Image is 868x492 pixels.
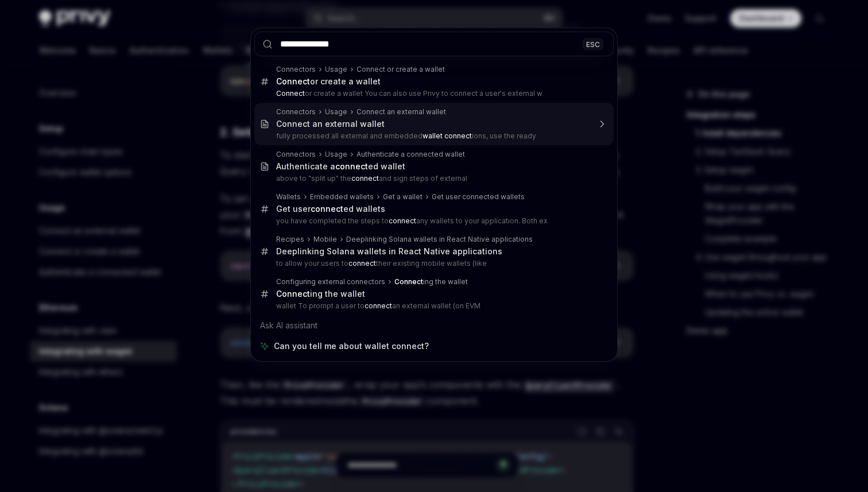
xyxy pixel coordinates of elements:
div: Connectors [276,150,316,159]
div: Connect an external wallet [276,119,385,129]
div: Deeplinking Solana wallets in React Native applications [346,235,533,244]
b: connect [335,161,368,171]
b: connect [351,174,379,183]
div: or create a wallet [276,76,381,87]
p: fully processed all external and embedded ions, use the ready [276,131,590,141]
div: Usage [325,65,347,74]
div: Connectors [276,65,316,74]
b: Connect [276,76,310,86]
div: Get user ed wallets [276,204,385,214]
div: Connect an external wallet [356,107,446,117]
div: Authenticate a connected wallet [356,150,465,159]
div: Wallets [276,192,301,202]
p: you have completed the steps to any wallets to your application. Both ex [276,216,590,226]
div: Usage [325,150,347,159]
p: or create a wallet You can also use Privy to connect a user's external w [276,89,590,98]
b: wallet connect [423,131,472,140]
p: wallet To prompt a user to an external wallet (on EVM [276,301,590,311]
b: Connect [394,277,423,286]
div: Connectors [276,107,316,117]
b: connect [348,259,376,268]
p: to allow your users to their existing mobile wallets (like [276,259,590,268]
div: Authenticate a ed wallet [276,161,405,172]
div: Connect or create a wallet [356,65,445,74]
div: Get user connected wallets [432,192,525,202]
div: Ask AI assistant [254,315,614,336]
div: ing the wallet [394,277,468,286]
span: Can you tell me about wallet connect? [274,340,429,352]
b: Connect [276,89,305,98]
div: Deeplinking Solana wallets in React Native applications [276,246,502,257]
div: Usage [325,107,347,117]
div: ESC [583,38,603,50]
b: connect [389,216,416,225]
p: above to "split up" the and sign steps of external [276,174,590,183]
div: Embedded wallets [310,192,374,202]
div: Configuring external connectors [276,277,385,286]
b: Connect [276,289,310,299]
div: ing the wallet [276,289,365,299]
b: connect [365,301,392,310]
div: Mobile [313,235,337,244]
div: Recipes [276,235,304,244]
b: connect [311,204,343,214]
div: Get a wallet [383,192,423,202]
